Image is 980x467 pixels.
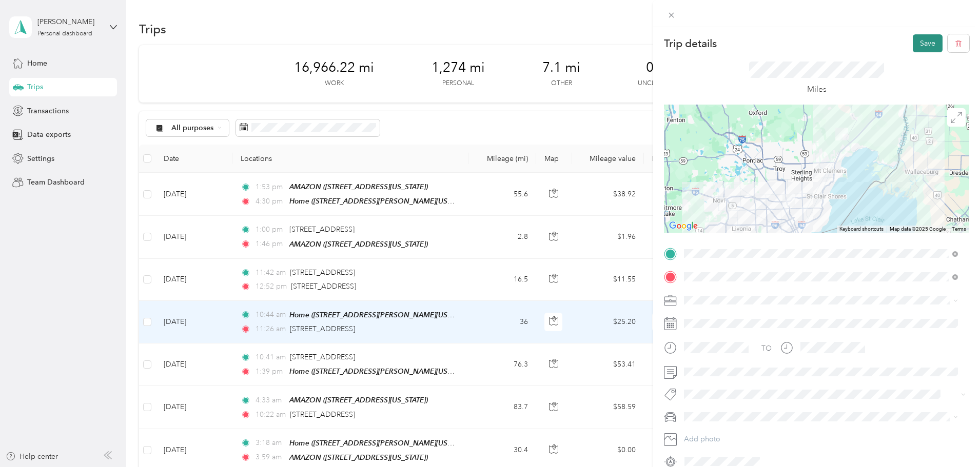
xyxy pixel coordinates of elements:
button: Keyboard shortcuts [839,226,884,233]
a: Open this area in Google Maps (opens a new window) [667,219,700,233]
p: Trip details [664,36,717,51]
p: Miles [807,83,827,96]
button: Save [913,34,943,52]
img: Google [667,219,700,233]
div: TO [761,343,772,354]
button: Add photo [680,432,969,446]
a: Terms (opens in new tab) [952,226,966,232]
span: Map data ©2025 Google [890,226,946,232]
iframe: Everlance-gr Chat Button Frame [923,410,980,467]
